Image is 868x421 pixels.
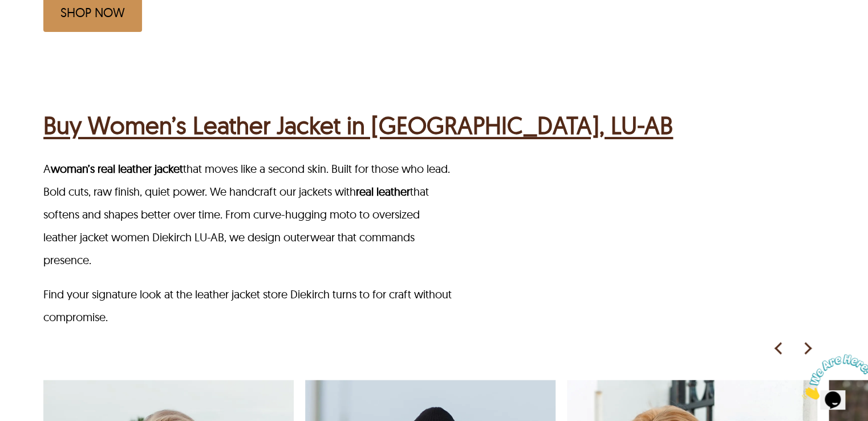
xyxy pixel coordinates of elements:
[43,157,456,272] p: A that moves like a second skin. Built for those who lead. Bold cuts, raw finish, quiet power. We...
[43,107,673,143] div: Buy Women’s Leather Jacket in Diekirch, LU-AB
[798,340,816,357] img: right-arrow-icon
[51,161,183,176] a: woman’s real leather jacket
[770,340,787,357] img: left-arrow-icon
[5,5,75,50] img: Chat attention grabber
[797,350,868,404] iframe: chat widget
[43,107,673,143] a: Buy Women’s Leather Jacket in [GEOGRAPHIC_DATA], LU-AB
[356,184,410,199] a: real leather
[43,283,456,329] p: Find your signature look at the leather jacket store Diekirch turns to for craft without compromise.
